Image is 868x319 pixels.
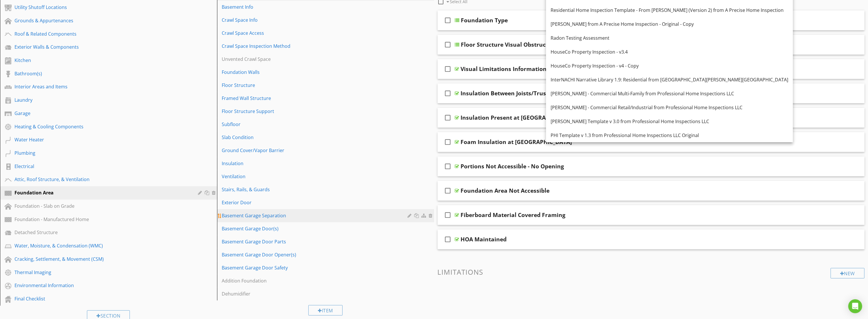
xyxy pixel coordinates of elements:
[848,299,862,313] div: Open Intercom Messenger
[222,251,410,258] div: Basement Garage Door Opener(s)
[222,160,410,167] div: Insulation
[222,43,410,50] div: Crawl Space Inspection Method
[14,176,190,183] div: Attic, Roof Structure, & Ventilation
[14,163,190,170] div: Electrical
[14,229,190,236] div: Detached Structure
[14,30,190,37] div: Roof & Related Components
[551,7,788,14] div: Residential Home Inspection Template - From [PERSON_NAME] (Version 2) from A Precise Home Inspection
[14,70,190,77] div: Bathroom(s)
[222,95,410,102] div: Framed Wall Structure
[443,232,453,246] i: check_box_outline_blank
[14,189,190,196] div: Foundation Area
[461,65,547,72] div: Visual Limitations Information
[461,17,508,24] div: Foundation Type
[222,186,410,193] div: Stairs, Rails, & Guards
[461,187,550,194] div: Foundation Area Not Accessible
[222,108,410,115] div: Floor Structure Support
[222,264,410,271] div: Basement Garage Door Safety
[222,134,410,141] div: Slab Condition
[14,123,190,130] div: Heating & Cooling Components
[222,173,410,180] div: Ventilation
[551,118,788,125] div: [PERSON_NAME] Template v 3.0 from Professional Home Inspections LLC
[222,56,410,63] div: Unvented Crawl Space
[443,184,453,198] i: check_box_outline_blank
[14,282,190,289] div: Environmental Information
[551,90,788,97] div: [PERSON_NAME] - Commercial Multi-Family from Professional Home Inspections LLC
[443,159,453,173] i: check_box_outline_blank
[222,199,410,206] div: Exterior Door
[461,90,555,97] div: Insulation Between Joists/Trusses
[222,290,410,297] div: Dehumidifier
[443,86,453,100] i: check_box_outline_blank
[308,305,343,316] div: Item
[222,3,410,10] div: Basement Info
[443,111,453,125] i: check_box_outline_blank
[551,76,788,83] div: InterNACHI Narrative Library 1.9: Residential from [GEOGRAPHIC_DATA][PERSON_NAME][GEOGRAPHIC_DATA]
[222,147,410,154] div: Ground Cover/Vapor Barrier
[461,138,572,145] div: Foam Insulation at [GEOGRAPHIC_DATA]
[222,238,410,245] div: Basement Garage Door Parts
[222,225,410,232] div: Basement Garage Door(s)
[461,212,566,218] div: Fiberboard Material Covered Framing
[14,96,190,103] div: Laundry
[222,69,410,76] div: Foundation Walls
[443,13,453,27] i: check_box_outline_blank
[438,268,865,276] h3: Limitations
[222,30,410,37] div: Crawl Space Access
[14,110,190,117] div: Garage
[461,163,564,170] div: Portions Not Accessible - No Opening
[461,41,560,48] div: Floor Structure Visual Obstructions
[14,242,190,249] div: Water, Moisture, & Condensation (WMC)
[551,104,788,111] div: [PERSON_NAME] - Commercial Retail/Industrial from Professional Home Inspections LLC
[14,17,190,24] div: Grounds & Appurtenances
[222,82,410,89] div: Floor Structure
[443,38,453,52] i: check_box_outline_blank
[551,21,788,28] div: [PERSON_NAME] from A Precise Home Inspection - Original - Copy
[14,136,190,143] div: Water Heater
[461,236,507,243] div: HOA Maintained
[14,203,190,209] div: Foundation - Slab on Grade
[14,83,190,90] div: Interior Areas and Items
[443,62,453,76] i: check_box_outline_blank
[222,17,410,23] div: Crawl Space Info
[14,150,190,156] div: Plumbing
[222,121,410,128] div: Subfloor
[14,295,190,302] div: Final Checklist
[14,57,190,64] div: Kitchen
[551,132,788,139] div: PHI Template v 1.3 from Professional Home Inspections LLC Original
[222,212,410,219] div: Basement Garage Separation
[14,4,190,11] div: Utility Shutoff Locations
[14,269,190,276] div: Thermal Imaging
[14,256,190,263] div: Cracking, Settlement, & Movement (CSM)
[461,114,578,121] div: Insulation Present at [GEOGRAPHIC_DATA]
[831,268,865,278] div: New
[551,48,788,55] div: HouseCo Property Inspection - v3.4
[14,43,190,50] div: Exterior Walls & Components
[443,135,453,149] i: check_box_outline_blank
[14,216,190,223] div: Foundation - Manufactured Home
[551,34,788,41] div: Radon Testing Assessment
[551,62,788,69] div: HouseCo Property Inspection - v4 - Copy
[443,208,453,222] i: check_box_outline_blank
[222,277,410,284] div: Addition Foundation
